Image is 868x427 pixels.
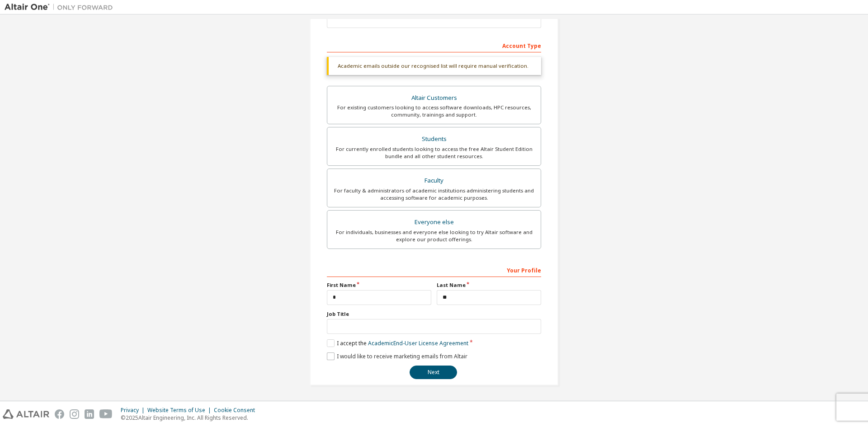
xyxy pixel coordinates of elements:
img: linkedin.svg [85,409,94,419]
div: Faculty [333,174,535,187]
div: Privacy [121,407,147,414]
button: Next [410,366,457,379]
div: Everyone else [333,216,535,229]
div: Website Terms of Use [147,407,214,414]
img: altair_logo.svg [3,409,49,419]
div: Academic emails outside our recognised list will require manual verification. [327,57,541,75]
label: First Name [327,282,431,289]
img: instagram.svg [70,409,79,419]
div: Students [333,133,535,145]
div: Account Type [327,38,541,52]
div: Cookie Consent [214,407,260,414]
div: For individuals, businesses and everyone else looking to try Altair software and explore our prod... [333,229,535,243]
label: Last Name [437,282,541,289]
div: For currently enrolled students looking to access the free Altair Student Edition bundle and all ... [333,145,535,160]
div: Altair Customers [333,92,535,104]
img: Altair One [5,3,118,12]
div: Your Profile [327,263,541,277]
img: youtube.svg [99,409,113,419]
label: Job Title [327,310,541,318]
img: facebook.svg [55,409,64,419]
label: I accept the [327,339,468,347]
div: For existing customers looking to access software downloads, HPC resources, community, trainings ... [333,104,535,118]
label: I would like to receive marketing emails from Altair [327,352,467,360]
div: For faculty & administrators of academic institutions administering students and accessing softwa... [333,187,535,202]
p: © 2025 Altair Engineering, Inc. All Rights Reserved. [121,414,260,422]
a: Academic End-User License Agreement [368,339,468,347]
